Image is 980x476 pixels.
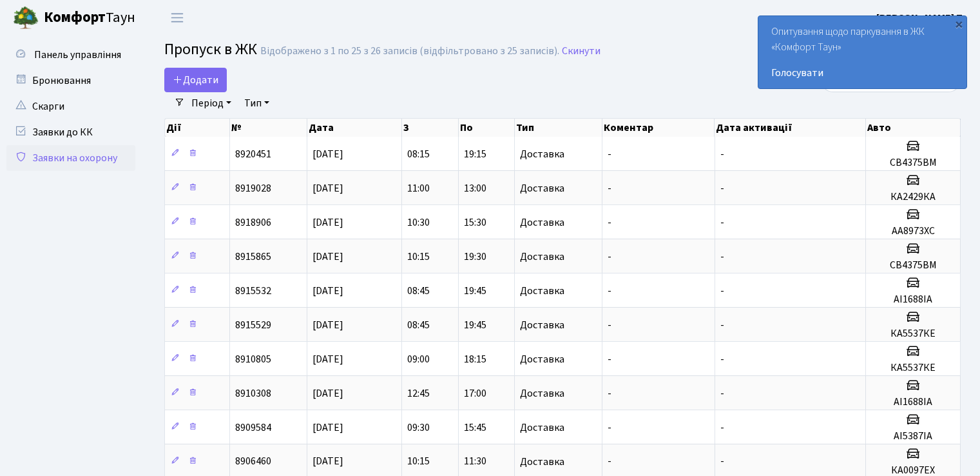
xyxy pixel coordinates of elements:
[720,215,724,230] span: -
[720,386,724,401] span: -
[608,250,611,264] span: -
[720,147,724,161] span: -
[464,386,486,401] span: 17:00
[464,215,486,230] span: 15:30
[173,73,218,87] span: Додати
[602,119,715,137] th: Коментар
[515,119,602,137] th: Тип
[312,386,343,401] span: [DATE]
[239,92,274,114] a: Тип
[6,145,135,171] a: Заявки на охорону
[871,157,955,169] h5: СВ4375ВМ
[720,352,724,366] span: -
[520,388,564,399] span: Доставка
[608,318,611,332] span: -
[464,250,486,264] span: 19:30
[464,318,486,332] span: 19:45
[407,181,430,195] span: 11:00
[44,7,135,29] span: Таун
[952,17,965,30] div: ×
[6,68,135,94] a: Бронювання
[871,259,955,272] h5: СВ4375ВМ
[312,181,343,195] span: [DATE]
[6,119,135,145] a: Заявки до КК
[407,386,430,401] span: 12:45
[520,183,564,193] span: Доставка
[720,421,724,435] span: -
[608,215,611,230] span: -
[520,217,564,228] span: Доставка
[871,430,955,442] h5: АІ5387ІА
[307,119,402,137] th: Дата
[720,250,724,264] span: -
[520,286,564,296] span: Доставка
[230,119,307,137] th: №
[312,421,343,435] span: [DATE]
[520,422,564,433] span: Доставка
[407,215,430,230] span: 10:30
[520,149,564,159] span: Доставка
[608,386,611,401] span: -
[235,181,271,195] span: 8919028
[312,250,343,264] span: [DATE]
[407,455,430,469] span: 10:15
[407,421,430,435] span: 09:30
[871,191,955,203] h5: КА2429КА
[312,284,343,298] span: [DATE]
[13,5,39,31] img: logo.png
[871,362,955,374] h5: КА5537КЕ
[464,147,486,161] span: 19:15
[720,181,724,195] span: -
[407,147,430,161] span: 08:15
[235,421,271,435] span: 8909584
[871,293,955,306] h5: АІ1688ІА
[459,119,515,137] th: По
[464,284,486,298] span: 19:45
[235,215,271,230] span: 8918906
[6,94,135,119] a: Скарги
[164,38,257,61] span: Пропуск в ЖК
[407,318,430,332] span: 08:45
[407,284,430,298] span: 08:45
[312,318,343,332] span: [DATE]
[235,147,271,161] span: 8920451
[34,48,121,62] span: Панель управління
[608,421,611,435] span: -
[235,352,271,366] span: 8910805
[165,119,230,137] th: Дії
[312,352,343,366] span: [DATE]
[866,119,961,137] th: Авто
[608,147,611,161] span: -
[520,252,564,262] span: Доставка
[758,16,966,88] div: Опитування щодо паркування в ЖК «Комфорт Таун»
[235,455,271,469] span: 8906460
[608,455,611,469] span: -
[720,318,724,332] span: -
[235,284,271,298] span: 8915532
[407,250,430,264] span: 10:15
[520,354,564,364] span: Доставка
[715,119,866,137] th: Дата активації
[464,181,486,195] span: 13:00
[260,45,559,57] div: Відображено з 1 по 25 з 26 записів (відфільтровано з 25 записів).
[562,45,600,57] a: Скинути
[720,284,724,298] span: -
[44,7,106,28] b: Комфорт
[312,147,343,161] span: [DATE]
[876,10,965,26] a: [PERSON_NAME] Т.
[871,396,955,408] h5: АІ1688ІА
[161,7,193,28] button: Переключити навігацію
[871,225,955,237] h5: АА8973ХС
[608,352,611,366] span: -
[464,455,486,469] span: 11:30
[312,215,343,230] span: [DATE]
[464,421,486,435] span: 15:45
[520,457,564,467] span: Доставка
[235,386,271,401] span: 8910308
[235,318,271,332] span: 8915529
[407,352,430,366] span: 09:00
[608,284,611,298] span: -
[235,250,271,264] span: 8915865
[6,42,135,68] a: Панель управління
[876,11,965,25] b: [PERSON_NAME] Т.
